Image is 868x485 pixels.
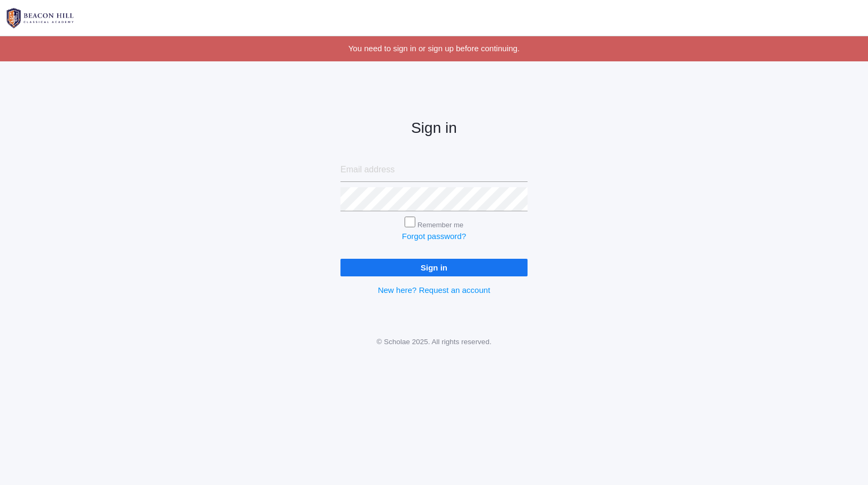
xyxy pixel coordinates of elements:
[340,158,528,182] input: Email address
[378,285,490,295] a: New here? Request an account
[340,259,528,276] input: Sign in
[402,232,466,241] a: Forgot password?
[417,221,463,229] label: Remember me
[340,120,528,137] h2: Sign in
